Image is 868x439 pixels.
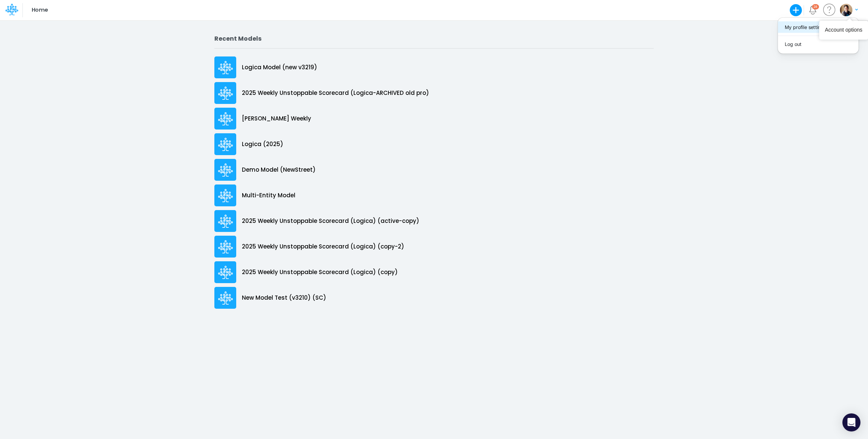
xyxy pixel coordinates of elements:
a: Multi-Entity Model [214,183,654,208]
p: 2025 Weekly Unstoppable Scorecard (Logica) (active-copy) [242,217,419,226]
a: 2025 Weekly Unstoppable Scorecard (Logica) (copy) [214,259,654,285]
a: 2025 Weekly Unstoppable Scorecard (Logica) (copy-2) [214,234,654,259]
p: Logica (2025) [242,140,283,149]
a: Demo Model (NewStreet) [214,157,654,183]
a: Logica (2025) [214,131,654,157]
p: 2025 Weekly Unstoppable Scorecard (Logica) (copy) [242,268,398,277]
div: Account options [825,26,862,34]
a: [PERSON_NAME] Weekly [214,106,654,131]
p: 2025 Weekly Unstoppable Scorecard (Logica-ARCHIVED old pro) [242,89,429,98]
div: Open Intercom Messenger [842,413,860,431]
button: My profile settings [778,21,859,33]
a: Logica Model (new v3219) [214,55,654,80]
h2: Recent Models [214,35,654,42]
button: Log out [778,38,859,50]
p: Multi-Entity Model [242,191,295,200]
a: New Model Test (v3210) (SC) [214,285,654,311]
p: New Model Test (v3210) (SC) [242,294,326,302]
a: 2025 Weekly Unstoppable Scorecard (Logica-ARCHIVED old pro) [214,80,654,106]
a: Notifications [808,6,817,14]
p: 2025 Weekly Unstoppable Scorecard (Logica) (copy-2) [242,242,404,251]
p: Logica Model (new v3219) [242,63,317,72]
div: 28 unread items [813,5,818,8]
p: [PERSON_NAME] Weekly [242,114,311,123]
p: Demo Model (NewStreet) [242,166,316,174]
a: 2025 Weekly Unstoppable Scorecard (Logica) (active-copy) [214,208,654,234]
p: Home [32,6,48,14]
